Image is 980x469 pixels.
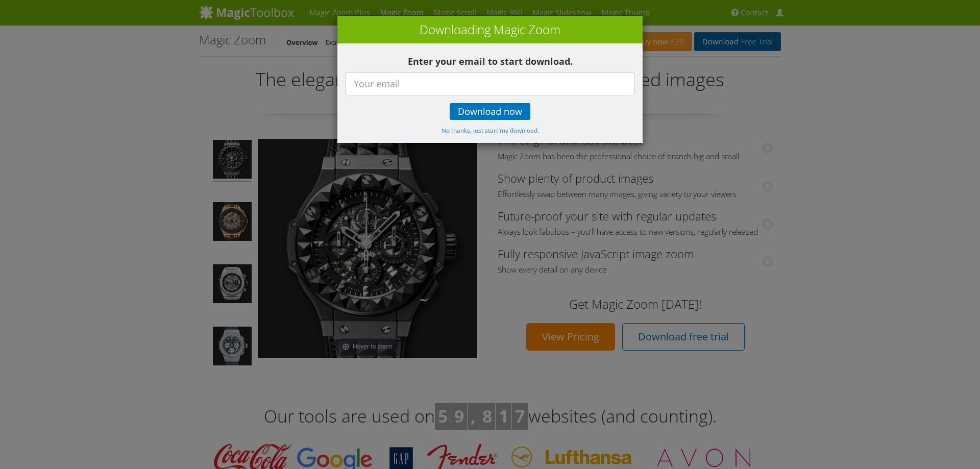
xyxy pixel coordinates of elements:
a: No thanks, just start my download. [442,125,539,135]
small: No thanks, just start my download. [442,126,539,134]
h3: Downloading Magic Zoom [342,21,638,38]
input: Your email [345,72,635,95]
a: Download now [450,103,530,120]
span: Download now [458,108,522,116]
b: Enter your email to start download. [408,55,573,67]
